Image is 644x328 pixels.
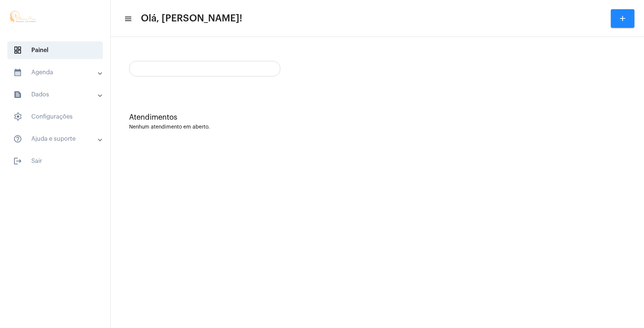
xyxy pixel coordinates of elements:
mat-expansion-panel-header: sidenav iconDados [4,86,110,103]
mat-icon: sidenav icon [13,157,22,165]
span: sidenav icon [13,46,22,55]
mat-icon: sidenav icon [124,14,131,23]
mat-panel-title: Ajuda e suporte [13,134,98,143]
span: Painel [7,41,103,59]
mat-icon: sidenav icon [13,68,22,77]
span: Sair [7,152,103,170]
div: Atendimentos [129,113,626,122]
span: sidenav icon [13,112,22,121]
span: Olá, [PERSON_NAME]! [141,13,242,24]
mat-icon: add [618,14,627,23]
mat-panel-title: Agenda [13,68,98,77]
img: a308c1d8-3e78-dbfd-0328-a53a29ea7b64.jpg [6,4,40,33]
div: Nenhum atendimento em aberto. [129,124,626,130]
mat-panel-title: Dados [13,90,98,99]
mat-expansion-panel-header: sidenav iconAjuda e suporte [4,130,110,148]
mat-expansion-panel-header: sidenav iconAgenda [4,64,110,81]
mat-icon: sidenav icon [13,90,22,99]
mat-icon: sidenav icon [13,134,22,143]
span: Configurações [7,108,103,126]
